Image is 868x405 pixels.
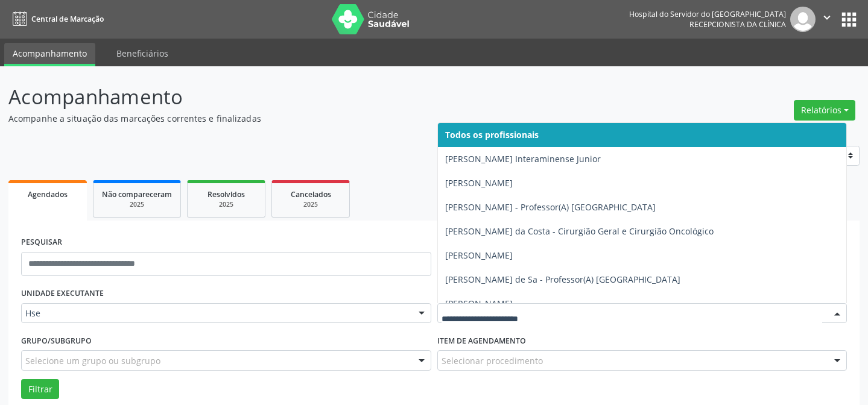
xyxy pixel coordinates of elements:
span: Não compareceram [102,189,172,199]
span: [PERSON_NAME] [445,177,513,189]
button: Relatórios [794,100,855,121]
button: apps [838,9,860,30]
a: Acompanhamento [4,43,95,66]
label: PESQUISAR [21,233,62,252]
div: 2025 [196,200,256,209]
a: Central de Marcação [8,9,104,29]
label: Item de agendamento [437,331,526,350]
div: 2025 [102,200,172,209]
span: Selecionar procedimento [442,354,543,367]
span: [PERSON_NAME] [445,298,513,309]
div: 2025 [280,200,341,209]
span: [PERSON_NAME] [445,250,513,261]
span: Cancelados [291,189,331,199]
button:  [816,7,838,32]
span: Recepcionista da clínica [689,19,786,30]
span: Agendados [28,189,68,199]
span: [PERSON_NAME] - Professor(A) [GEOGRAPHIC_DATA] [445,201,656,213]
img: img [790,7,816,32]
button: Filtrar [21,379,59,400]
a: Beneficiários [108,43,177,64]
p: Acompanhamento [8,82,604,112]
span: Todos os profissionais [445,129,539,140]
i:  [820,11,834,24]
div: Hospital do Servidor do [GEOGRAPHIC_DATA] [629,9,786,19]
span: [PERSON_NAME] Interaminense Junior [445,153,601,165]
label: UNIDADE EXECUTANTE [21,284,104,303]
span: [PERSON_NAME] de Sa - Professor(A) [GEOGRAPHIC_DATA] [445,274,680,285]
label: Grupo/Subgrupo [21,331,92,350]
p: Acompanhe a situação das marcações correntes e finalizadas [8,112,604,125]
span: [PERSON_NAME] da Costa - Cirurgião Geral e Cirurgião Oncológico [445,225,714,237]
span: Resolvidos [207,189,245,199]
span: Selecione um grupo ou subgrupo [25,354,160,367]
span: Central de Marcação [31,14,104,24]
span: Hse [25,307,407,319]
